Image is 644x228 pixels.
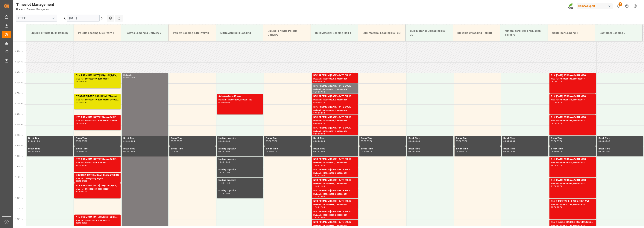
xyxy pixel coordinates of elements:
[503,147,547,151] div: Break Time
[462,140,467,142] div: 09:30
[129,151,129,152] div: -
[224,182,224,184] div: -
[129,140,129,142] div: -
[129,77,129,79] div: -
[313,196,319,198] div: 11:30
[171,137,214,140] div: Break Time
[28,147,72,151] div: Break Time
[34,140,34,142] div: -
[218,178,262,182] div: loading capacity
[510,151,515,152] div: 10:00
[319,91,319,93] div: -
[81,140,82,142] div: -
[319,140,319,142] div: -
[76,215,119,219] div: NTC PREMIUM [DATE] 25kg (x40) D,EN,PL
[313,157,357,161] div: NTC PREMIUM [DATE]+3+TE BULK
[224,140,230,142] div: 09:30
[81,222,82,224] div: -
[456,140,461,142] div: 09:00
[551,116,594,119] div: BLK [DATE] 25KG (x42) INT MTO
[76,119,119,123] div: Main ref : 6100002041, 2000001301;2000001083 2000001301
[557,151,562,152] div: 10:00
[414,151,420,152] div: 10:00
[76,102,81,103] div: 07:00
[414,140,414,142] div: -
[551,199,594,203] div: FLO T TURF 20-5-8 25kg (x42) WW
[218,168,262,172] div: loading capacity
[76,219,119,222] div: Main ref : 6100002075, 2000000225
[319,81,319,82] div: -
[568,3,574,9] img: Screenshot%202023-09-29%20at%2010.02.21.png_1712312052.png
[177,140,182,142] div: 09:30
[176,151,177,152] div: -
[577,3,613,9] div: Compo Expert
[414,151,414,152] div: -
[604,151,604,152] div: -
[557,123,562,124] div: 09:00
[224,182,230,184] div: 11:30
[50,15,56,21] button: open menu
[619,2,622,6] span: 1
[218,137,262,140] div: loading capacity
[15,197,23,199] span: 12:00 Hr
[551,140,556,142] div: 09:00
[361,151,366,152] div: 09:30
[557,164,562,166] div: 11:00
[272,151,277,152] div: 10:00
[361,30,402,36] div: Bulk Material Loading Hall 3C
[313,175,319,177] div: 10:30
[15,176,23,178] span: 11:00 Hr
[76,157,119,161] div: NTC PREMIUM [DATE] 25kg (x40) D,EN,PLFLO Sport 20-5-8 25kg (x40) INTKGA 0-0-28 25kg (x40) INT;NTC...
[16,2,54,7] div: Timeslot Management
[224,172,224,173] div: -
[551,220,594,224] div: FLO T EAGLE MASTER [DATE] 25kg (x42) WW
[551,74,594,77] div: BLK [DATE] 25KG (x42) INT MTO
[313,168,357,172] div: NTC PREMIUM [DATE]+3+TE BULK
[313,88,357,91] div: Main ref : 4500000877, 2000000854
[313,161,357,164] div: Main ref : 4500000882, 2000000854
[313,185,319,187] div: 11:00
[313,112,319,114] div: 07:30
[218,147,262,151] div: loading capacity
[76,123,81,124] div: 08:00
[28,151,34,152] div: 09:30
[15,145,23,147] span: 09:30 Hr
[408,137,452,140] div: Break Time
[361,137,404,140] div: Break Time
[224,151,230,152] div: 10:00
[81,123,82,124] div: -
[218,151,224,152] div: 09:30
[224,140,224,142] div: -
[319,196,319,198] div: -
[314,30,355,36] div: Bulk Material Loading Hall 1
[557,81,562,82] div: 07:00
[557,206,562,208] div: 13:00
[82,81,87,82] div: 06:45
[551,224,594,227] div: Main ref : 4500001166, 2000000989
[556,164,557,166] div: -
[551,95,594,98] div: BLK [DATE] 25KG (x42) INT MTO
[224,151,224,152] div: -
[266,27,307,38] div: Liquid Fert Site Paletts Delivery
[551,81,556,82] div: 06:00
[551,185,556,187] div: 11:00
[551,119,594,123] div: Main ref : 4500000607, 2000000557
[319,102,319,103] div: -
[557,185,562,187] div: 12:00
[34,151,34,152] div: -
[313,224,357,227] div: Main ref : 4500000888, 2000000854
[15,134,23,136] span: 09:00 Hr
[319,140,325,142] div: 09:30
[266,147,309,151] div: Break Time
[319,175,325,177] div: 11:00
[76,81,81,82] div: 06:00
[408,151,414,152] div: 09:30
[319,217,325,218] div: 13:00
[551,137,594,140] div: Break Time
[218,102,224,103] div: 07:00
[313,81,319,82] div: 06:00
[76,74,119,77] div: BLK PREMIUM [DATE] 50kg(x21)D,EN,PL,FNLNTC PREMIUM [DATE] 25kg (x40) D,EN,PLFLO T CLUB [DATE] 25k...
[176,140,177,142] div: -
[218,189,262,193] div: loading capacity
[503,137,547,140] div: Break Time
